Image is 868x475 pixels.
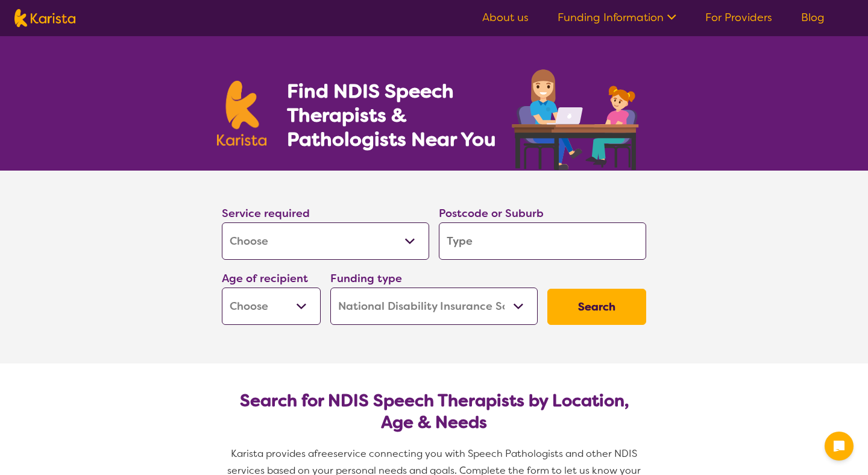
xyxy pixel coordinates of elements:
[502,65,651,171] img: speech-therapy
[231,390,637,433] h2: Search for NDIS Speech Therapists by Location, Age & Needs
[222,271,308,286] label: Age of recipient
[217,81,266,146] img: Karista logo
[547,289,646,325] button: Search
[705,10,772,25] a: For Providers
[439,206,544,221] label: Postcode or Suburb
[14,9,75,27] img: Karista logo
[558,10,676,25] a: Funding Information
[231,447,314,460] span: Karista provides a
[222,206,310,221] label: Service required
[801,10,825,25] a: Blog
[482,10,529,25] a: About us
[287,79,510,151] h1: Find NDIS Speech Therapists & Pathologists Near You
[330,271,402,286] label: Funding type
[439,222,646,260] input: Type
[314,447,333,460] span: free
